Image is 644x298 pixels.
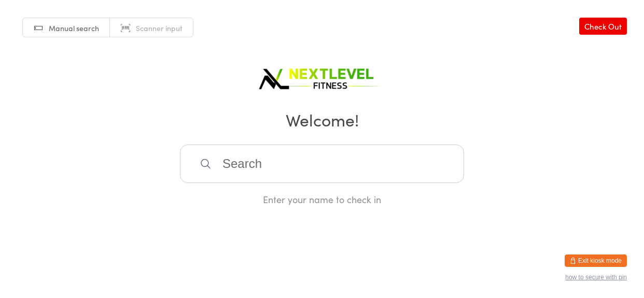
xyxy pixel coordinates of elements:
span: Manual search [49,23,99,33]
input: Search [180,145,464,183]
img: Next Level Fitness [257,60,387,93]
button: Exit kiosk mode [565,254,627,267]
h2: Welcome! [10,108,634,131]
a: Check Out [579,18,627,35]
div: Enter your name to check in [180,193,464,206]
span: Scanner input [136,23,183,33]
button: how to secure with pin [565,274,627,281]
